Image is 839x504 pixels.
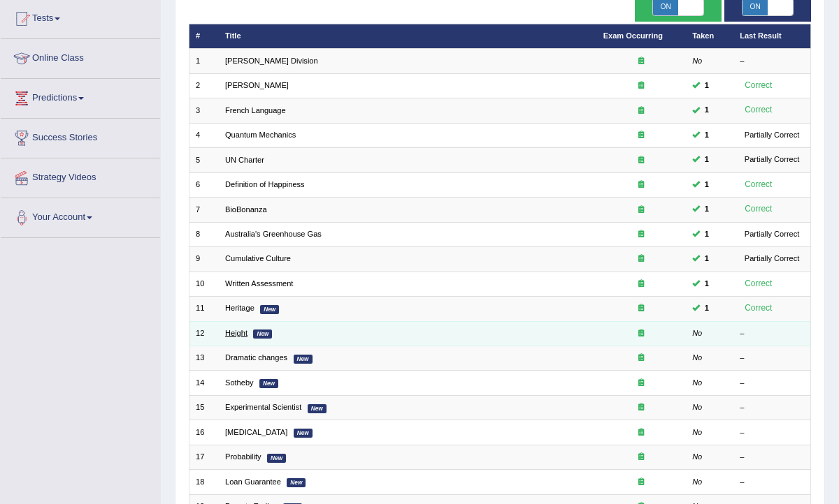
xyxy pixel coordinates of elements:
td: 16 [189,420,219,445]
div: Correct [740,103,777,117]
div: Exam occurring question [603,402,680,413]
span: You can still take this question [700,228,713,241]
td: 3 [189,98,219,123]
em: No [692,477,702,486]
a: Dramatic changes [225,353,287,362]
div: Partially Correct [740,154,804,166]
a: [PERSON_NAME] [225,81,289,89]
a: French Language [225,106,286,114]
th: Taken [686,24,733,48]
em: No [692,452,702,461]
em: New [308,404,327,413]
div: Correct [740,202,777,216]
div: – [740,328,804,339]
span: You can still take this question [700,203,713,216]
em: New [259,379,278,388]
div: Partially Correct [740,228,804,241]
div: Correct [740,277,777,291]
a: Cumulative Culture [225,254,291,262]
div: Exam occurring question [603,477,680,488]
td: 17 [189,445,219,469]
a: Heritage [225,304,254,312]
td: 13 [189,346,219,371]
em: New [267,454,286,463]
td: 6 [189,172,219,197]
div: Exam occurring question [603,130,680,141]
div: – [740,402,804,413]
span: You can still take this question [700,80,713,92]
div: Correct [740,178,777,192]
em: New [294,429,313,438]
th: Title [219,24,597,48]
a: Height [225,329,248,337]
td: 2 [189,73,219,98]
th: Last Result [733,24,811,48]
div: Exam occurring question [603,80,680,91]
td: 12 [189,321,219,346]
div: Exam occurring question [603,303,680,314]
span: You can still take this question [700,154,713,166]
a: Definition of Happiness [225,180,305,188]
div: Exam occurring question [603,353,680,364]
a: Your Account [1,198,160,233]
a: BioBonanza [225,205,267,214]
div: Partially Correct [740,129,804,142]
a: [PERSON_NAME] Division [225,57,318,65]
div: Exam occurring question [603,253,680,265]
div: Correct [740,79,777,93]
em: No [692,403,702,411]
td: 11 [189,297,219,321]
div: Exam occurring question [603,179,680,191]
em: No [692,378,702,387]
div: Exam occurring question [603,452,680,463]
td: 8 [189,222,219,246]
a: Exam Occurring [603,31,663,40]
em: New [294,355,313,364]
td: 18 [189,470,219,494]
a: Quantum Mechanics [225,131,296,139]
td: 9 [189,247,219,272]
a: Experimental Scientist [225,403,301,411]
td: 14 [189,371,219,395]
em: No [692,329,702,337]
span: You can still take this question [700,104,713,117]
td: 1 [189,49,219,73]
td: 7 [189,198,219,222]
div: – [740,378,804,389]
em: New [287,478,306,487]
div: Exam occurring question [603,105,680,117]
em: No [692,57,702,65]
a: Sotheby [225,378,254,387]
th: # [189,24,219,48]
a: Strategy Videos [1,158,160,193]
span: You can still take this question [700,253,713,265]
div: – [740,452,804,463]
em: New [260,305,279,314]
span: You can still take this question [700,179,713,191]
em: No [692,353,702,362]
a: [MEDICAL_DATA] [225,428,287,436]
a: Loan Guarantee [225,477,281,486]
div: – [740,56,804,67]
div: – [740,477,804,488]
div: Exam occurring question [603,229,680,240]
a: UN Charter [225,156,264,164]
div: Exam occurring question [603,328,680,339]
div: Exam occurring question [603,378,680,389]
div: Exam occurring question [603,155,680,166]
td: 10 [189,272,219,296]
a: Australia's Greenhouse Gas [225,230,322,238]
td: 4 [189,123,219,147]
em: New [253,329,272,339]
em: No [692,428,702,436]
a: Success Stories [1,119,160,154]
a: Probability [225,452,261,461]
div: – [740,353,804,364]
div: Exam occurring question [603,279,680,290]
td: 5 [189,148,219,172]
span: You can still take this question [700,302,713,315]
div: Exam occurring question [603,205,680,216]
div: Correct [740,302,777,316]
span: You can still take this question [700,129,713,142]
a: Predictions [1,79,160,114]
